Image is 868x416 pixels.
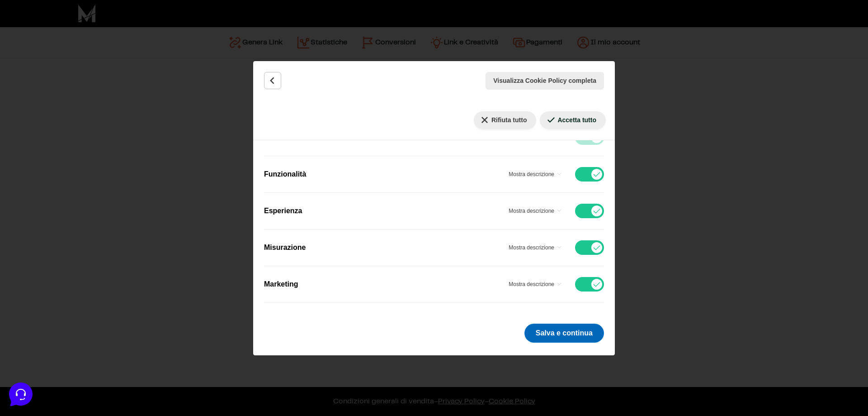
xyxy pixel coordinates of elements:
[63,291,118,311] button: Messaggi
[27,303,42,311] p: Home
[118,291,174,311] button: Aiuto
[493,76,596,86] span: Visualizza Cookie Policy completa
[264,206,302,216] label: Esperienza
[78,303,103,311] p: Messaggi
[7,381,34,408] iframe: Customerly Messenger Launcher
[474,111,537,129] button: Rifiuta tutto
[29,51,47,69] img: dark
[59,81,133,89] span: Inizia una conversazione
[43,51,61,69] img: dark
[7,291,63,311] button: Home
[264,279,298,290] label: Marketing
[509,167,564,182] button: Funzionalità - Mostra descrizione
[264,72,281,89] button: Indietro
[139,303,152,311] p: Aiuto
[509,277,564,292] button: Marketing - Mostra descrizione
[509,204,564,218] button: Esperienza - Mostra descrizione
[524,324,604,343] button: Salva e continua
[264,242,306,253] label: Misurazione
[14,51,33,69] img: dark
[14,112,71,120] span: Trova una risposta
[540,111,606,129] button: Accetta tutto
[96,112,166,120] a: Apri Centro Assistenza
[264,169,306,180] label: Funzionalità
[14,36,77,43] span: Le tue conversazioni
[20,132,148,141] input: Cerca un articolo...
[486,72,604,90] button: Visualizza Cookie Policy completa
[509,240,564,255] button: Misurazione - Mostra descrizione
[7,7,152,22] h2: Ciao da Marketers 👋
[14,76,166,94] button: Inizia una conversazione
